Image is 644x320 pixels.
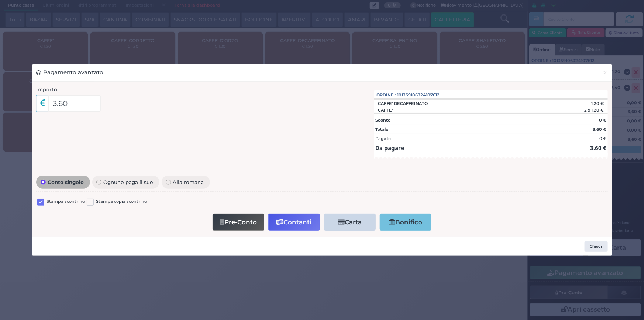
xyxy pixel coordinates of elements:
[599,136,606,142] div: 0 €
[549,108,607,113] div: 2 x 1.20 €
[36,86,57,93] label: Importo
[585,241,608,252] button: Chiudi
[213,214,264,230] button: Pre-Conto
[599,118,606,123] strong: 0 €
[96,198,147,205] label: Stampa copia scontrino
[380,214,431,230] button: Bonifico
[375,136,391,142] div: Pagato
[46,180,86,185] span: Conto singolo
[377,92,396,98] span: Ordine :
[101,180,155,185] span: Ognuno paga il suo
[397,92,440,98] span: 101359106324107612
[171,180,206,185] span: Alla romana
[36,68,103,77] h3: Pagamento avanzato
[374,108,397,113] div: CAFFE'
[590,144,606,152] strong: 3.60 €
[549,101,607,106] div: 1.20 €
[47,198,85,205] label: Stampa scontrino
[375,127,388,132] strong: Totale
[374,101,432,106] div: CAFFE' DECAFFEINATO
[599,64,612,81] button: Chiudi
[593,127,606,132] strong: 3.60 €
[48,95,101,112] input: Es. 30.99
[375,118,390,123] strong: Sconto
[324,214,376,230] button: Carta
[268,214,320,230] button: Contanti
[375,144,404,152] strong: Da pagare
[603,68,608,76] span: ×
